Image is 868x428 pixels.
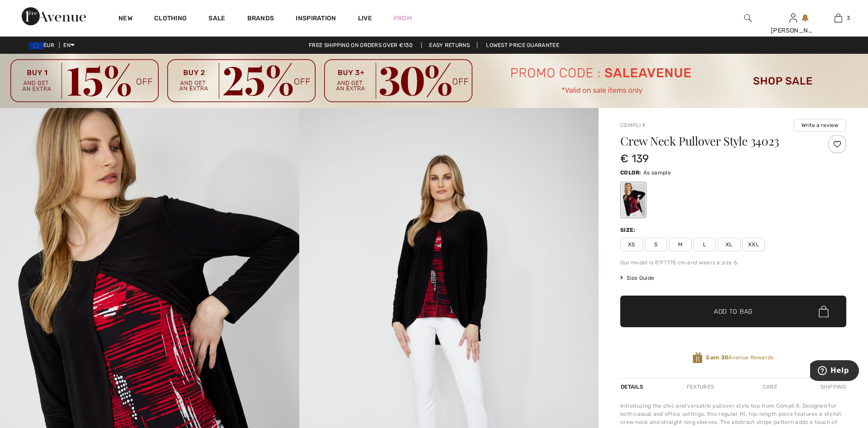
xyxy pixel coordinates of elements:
[622,183,645,217] div: As sample
[620,238,643,251] span: XS
[714,307,753,316] span: Add to Bag
[22,7,86,25] img: 1ère Avenue
[358,14,372,23] a: Live
[669,238,692,251] span: M
[620,296,846,327] button: Add to Bag
[620,135,809,147] h1: Crew Neck Pullover Style 34023
[771,26,815,35] div: [PERSON_NAME]
[645,238,667,251] span: S
[479,42,566,48] a: Lowest Price Guarantee
[620,259,846,267] div: Our model is 5'9"/175 cm and wears a size 6.
[620,152,649,165] span: € 139
[29,42,58,48] span: EUR
[247,14,274,24] a: Brands
[63,42,75,48] span: EN
[744,13,752,24] img: search the website
[620,274,654,282] span: Size Guide
[208,14,225,24] a: Sale
[394,14,412,23] a: Prom
[789,13,797,24] img: My Info
[789,14,797,22] a: Sign In
[296,14,336,24] span: Inspiration
[421,42,477,48] a: Easy Returns
[706,353,774,362] span: Avenue Rewards
[620,379,646,395] div: Details
[679,379,722,395] div: Features
[718,238,741,251] span: XL
[643,169,671,176] span: As sample
[706,354,728,361] strong: Earn 30
[755,379,785,395] div: Care
[816,13,860,24] a: 3
[835,13,842,24] img: My Bag
[620,122,646,128] a: Compli K
[302,42,420,48] a: Free shipping on orders over €130
[794,119,846,132] button: Write a review
[693,238,716,251] span: L
[693,352,703,364] img: Avenue Rewards
[620,169,642,176] span: Color:
[620,226,637,234] div: Size:
[154,14,187,24] a: Clothing
[118,14,132,24] a: New
[847,14,850,22] span: 3
[810,360,859,383] iframe: Opens a widget where you can find more information
[742,238,765,251] span: XXL
[818,379,846,395] div: Shipping
[819,306,829,317] img: Bag.svg
[29,42,43,49] img: Euro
